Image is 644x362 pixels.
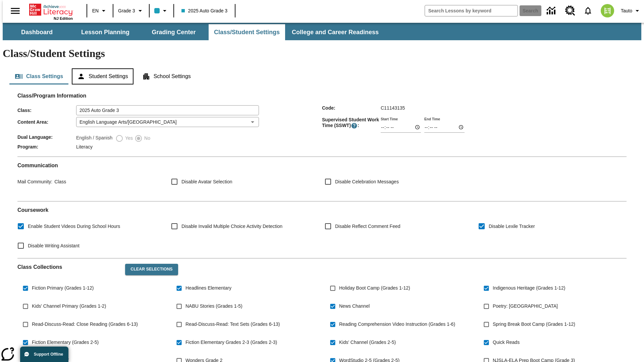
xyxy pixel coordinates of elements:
[123,135,133,142] span: Yes
[493,285,565,292] span: Indigenous Heritage (Grades 1-12)
[17,144,76,149] span: Program :
[181,223,282,230] span: Disable Invalid Multiple Choice Activity Detection
[185,321,280,328] span: Read-Discuss-Read: Text Sets (Grades 6-13)
[339,339,396,346] span: Kids' Channel (Grades 2-5)
[20,347,68,362] button: Support Offline
[17,108,76,113] span: Class :
[286,24,384,40] button: College and Career Readiness
[9,68,68,84] button: Class Settings
[597,2,618,19] button: Select a new avatar
[621,7,632,14] span: Tauto
[137,68,196,84] button: School Settings
[322,117,381,129] span: Supervised Student Work Time (SSWT) :
[493,339,520,346] span: Quick Reads
[32,321,138,328] span: Read-Discuss-Read: Close Reading (Grades 6-13)
[3,24,70,40] button: Dashboard
[152,5,171,17] button: Class color is light blue. Change class color
[29,2,73,20] div: Home
[335,223,400,230] span: Disable Reflect Comment Feed
[3,24,385,40] div: SubNavbar
[601,4,614,17] img: avatar image
[425,5,518,16] input: search field
[76,134,112,142] label: English / Spanish
[17,179,52,184] span: Mail Community :
[72,24,139,40] button: Lesson Planning
[17,99,627,151] div: Class/Program Information
[322,105,381,111] span: Code :
[424,116,440,121] label: End Time
[209,24,285,40] button: Class/Student Settings
[28,242,79,249] span: Disable Writing Assistant
[52,179,66,184] span: Class
[185,285,231,292] span: Headlines Elementary
[381,105,405,111] span: C11143135
[34,352,63,357] span: Support Offline
[32,339,99,346] span: Fiction Elementary (Grades 2-5)
[28,223,120,230] span: Enable Student Videos During School Hours
[335,178,399,185] span: Disable Celebration Messages
[339,303,370,310] span: News Channel
[32,285,94,292] span: Fiction Primary (Grades 1-12)
[76,117,259,127] div: English Language Arts/[GEOGRAPHIC_DATA]
[17,207,627,253] div: Coursework
[76,105,259,115] input: Class
[185,303,243,310] span: NABU Stories (Grades 1-5)
[381,116,398,121] label: Start Time
[351,122,358,129] button: Supervised Student Work Time is the timeframe when students can take LevelSet and when lessons ar...
[72,68,133,84] button: Student Settings
[579,2,597,19] a: Notifications
[489,223,535,230] span: Disable Lexile Tracker
[17,207,627,213] h2: Course work
[125,264,178,275] button: Clear Selections
[32,303,106,310] span: Kids' Channel Primary (Grades 1-2)
[339,285,410,292] span: Holiday Boot Camp (Grades 1-12)
[185,339,277,346] span: Fiction Elementary Grades 2-3 (Grades 2-3)
[143,135,150,142] span: No
[181,178,232,185] span: Disable Avatar Selection
[115,5,147,17] button: Grade: Grade 3, Select a grade
[118,7,135,14] span: Grade 3
[5,1,25,21] button: Open side menu
[339,321,455,328] span: Reading Comprehension Video Instruction (Grades 1-6)
[493,321,575,328] span: Spring Break Boot Camp (Grades 1-12)
[3,47,641,60] h1: Class/Student Settings
[17,162,627,196] div: Communication
[9,68,635,84] div: Class/Student Settings
[17,93,627,99] h2: Class/Program Information
[17,119,76,125] span: Content Area :
[561,2,579,20] a: Resource Center, Will open in new tab
[76,144,93,149] span: Literacy
[181,7,228,14] span: 2025 Auto Grade 3
[493,303,558,310] span: Poetry: [GEOGRAPHIC_DATA]
[618,5,644,17] button: Profile/Settings
[3,23,641,40] div: SubNavbar
[140,24,207,40] button: Grading Center
[17,134,76,140] span: Dual Language :
[17,264,120,270] h2: Class Collections
[543,2,561,20] a: Data Center
[17,162,627,169] h2: Communication
[89,5,111,17] button: Language: EN, Select a language
[54,16,73,20] span: NJ Edition
[29,3,73,16] a: Home
[92,7,99,14] span: EN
